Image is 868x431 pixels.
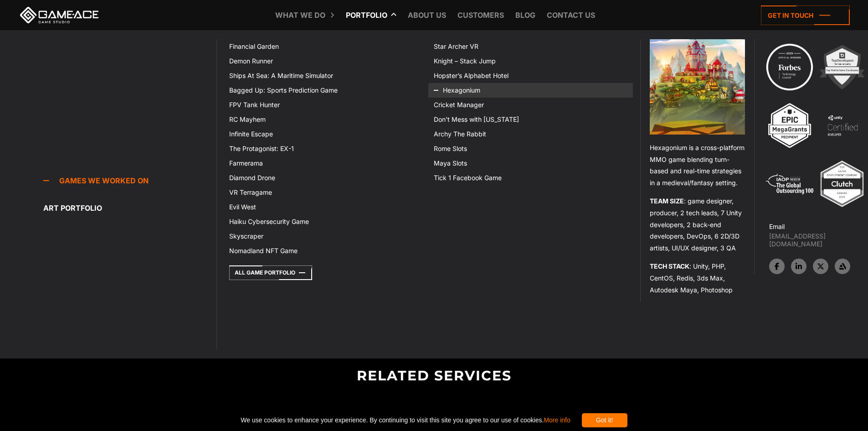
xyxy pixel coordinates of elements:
a: Archy The Rabbit [428,127,633,141]
a: Demon Runner [224,54,428,68]
a: The Protagonist: EX-1 [224,141,428,156]
a: Financial Garden [224,39,428,54]
a: Skyscraper [224,229,428,244]
a: Get in touch [761,5,850,25]
a: Evil West [224,200,428,214]
p: : game designer, producer, 2 tech leads, 7 Unity developers, 2 back-end developers, DevOps, 6 2D/... [650,195,745,254]
a: Diamond Drone [224,171,428,185]
a: Hopster’s Alphabet Hotel [428,68,633,83]
a: Infinite Escape [224,127,428,141]
a: Haiku Cybersecurity Game [224,214,428,229]
a: Rome Slots [428,141,633,156]
img: 5 [765,159,815,209]
a: Tick 1 Facebook Game [428,171,633,185]
p: Hexagonium is a cross-platform MMO game blending turn-based and real-time strategies in a medieva... [650,142,745,188]
a: Ships At Sea: A Maritime Simulator [224,68,428,83]
a: Bagged Up: Sports Prediction Game [224,83,428,98]
img: 4 [817,100,868,151]
strong: Email [769,223,785,230]
div: Got it! [582,413,627,427]
a: Games we worked on [43,171,216,190]
a: Maya Slots [428,156,633,171]
a: Art portfolio [43,199,216,217]
img: 2 [817,42,867,92]
a: Cricket Manager [428,98,633,112]
a: More info [544,416,570,424]
a: [EMAIL_ADDRESS][DOMAIN_NAME] [769,232,868,248]
h2: RELATED SERVICES [191,329,677,407]
img: Technology council badge program ace 2025 game ace [765,42,815,92]
strong: TEAM SIZE [650,197,684,205]
a: Nomadland NFT Game [224,244,428,258]
img: 3 [765,100,815,151]
a: RC Mayhem [224,112,428,127]
a: Don’t Mess with [US_STATE] [428,112,633,127]
p: : Unity, PHP, CentOS, Redis, 3ds Max, Autodesk Maya, Photoshop [650,260,745,296]
span: We use cookies to enhance your experience. By continuing to visit this site you agree to our use ... [241,413,570,427]
a: FPV Tank Hunter [224,98,428,112]
strong: TECH STACK [650,262,689,270]
a: Knight – Stack Jump [428,54,633,68]
a: Hexagonium [428,83,633,98]
img: Hexagonium game top menu [650,39,745,135]
img: Top ar vr development company gaming 2025 game ace [817,159,867,209]
a: All Game Portfolio [229,265,312,280]
a: VR Terragame [224,185,428,200]
a: Farmerama [224,156,428,171]
a: Star Archer VR [428,39,633,54]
